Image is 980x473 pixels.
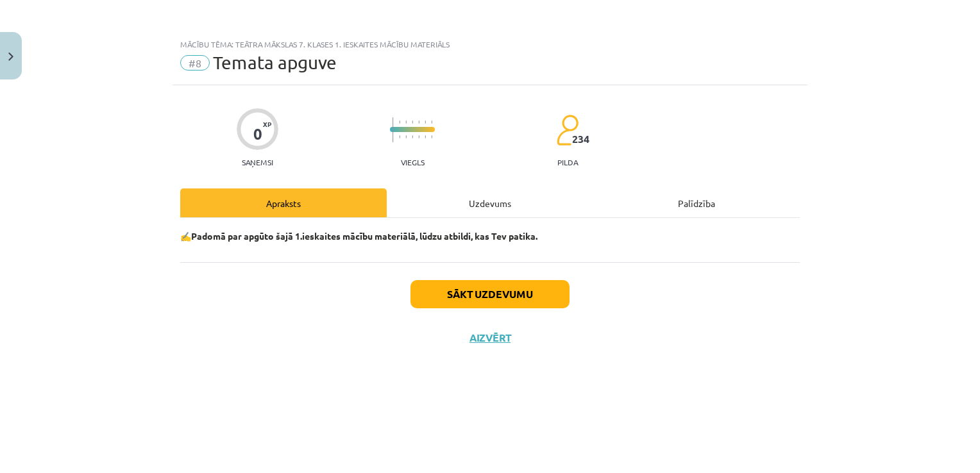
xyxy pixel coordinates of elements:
[180,230,537,242] strong: ✍️Padomā par apgūto šajā 1.ieskaites mācību materiālā, lūdzu atbildi, kas Tev patika.
[466,331,514,344] button: Aizvērt
[425,120,426,124] img: icon-short-line-57e1e144782c952c97e751825c79c345078a6d821885a25fce030b3d8c18986b.svg
[263,120,271,128] span: XP
[431,120,432,124] img: icon-short-line-57e1e144782c952c97e751825c79c345078a6d821885a25fce030b3d8c18986b.svg
[593,188,800,217] div: Palīdzība
[253,125,262,143] div: 0
[399,135,400,138] img: icon-short-line-57e1e144782c952c97e751825c79c345078a6d821885a25fce030b3d8c18986b.svg
[213,52,337,73] span: Temata apguve
[418,120,419,124] img: icon-short-line-57e1e144782c952c97e751825c79c345078a6d821885a25fce030b3d8c18986b.svg
[180,40,800,49] div: Mācību tēma: Teātra mākslas 7. klases 1. ieskaites mācību materiāls
[412,120,413,124] img: icon-short-line-57e1e144782c952c97e751825c79c345078a6d821885a25fce030b3d8c18986b.svg
[401,158,425,167] p: Viegls
[399,120,400,124] img: icon-short-line-57e1e144782c952c97e751825c79c345078a6d821885a25fce030b3d8c18986b.svg
[393,117,394,142] img: icon-long-line-d9ea69661e0d244f92f715978eff75569469978d946b2353a9bb055b3ed8787d.svg
[8,53,13,61] img: icon-close-lesson-0947bae3869378f0d4975bcd49f059093ad1ed9edebbc8119c70593378902aed.svg
[405,120,407,124] img: icon-short-line-57e1e144782c952c97e751825c79c345078a6d821885a25fce030b3d8c18986b.svg
[405,135,407,138] img: icon-short-line-57e1e144782c952c97e751825c79c345078a6d821885a25fce030b3d8c18986b.svg
[387,188,593,217] div: Uzdevums
[572,133,589,145] span: 234
[410,280,570,308] button: Sākt uzdevumu
[431,135,432,138] img: icon-short-line-57e1e144782c952c97e751825c79c345078a6d821885a25fce030b3d8c18986b.svg
[418,135,419,138] img: icon-short-line-57e1e144782c952c97e751825c79c345078a6d821885a25fce030b3d8c18986b.svg
[556,114,579,146] img: students-c634bb4e5e11cddfef0936a35e636f08e4e9abd3cc4e673bd6f9a4125e45ecb1.svg
[180,188,387,217] div: Apraksts
[237,158,278,167] p: Saņemsi
[425,135,426,138] img: icon-short-line-57e1e144782c952c97e751825c79c345078a6d821885a25fce030b3d8c18986b.svg
[412,135,413,138] img: icon-short-line-57e1e144782c952c97e751825c79c345078a6d821885a25fce030b3d8c18986b.svg
[180,55,210,71] span: #8
[557,158,578,167] p: pilda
